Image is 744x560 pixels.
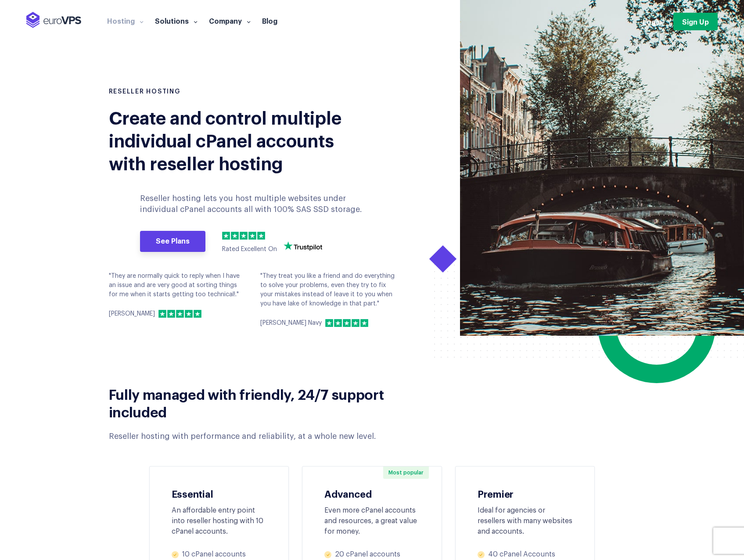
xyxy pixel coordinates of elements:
div: Even more cPanel accounts and resources, a great value for money. [324,505,420,537]
a: Solutions [149,16,203,25]
div: "They are normally quick to reply when I have an issue and are very good at sorting things for me... [109,272,247,319]
img: 5 [257,232,265,240]
p: [PERSON_NAME] Navy [260,319,322,328]
li: 20 cPanel accounts [324,550,420,559]
img: 4 [352,319,359,327]
img: 4 [248,232,256,240]
h1: RESELLER HOSTING [109,88,366,97]
img: 5 [194,310,201,318]
a: Hosting [101,16,149,25]
img: 1 [158,310,166,318]
img: 3 [176,310,184,318]
h2: Fully managed with friendly, 24/7 support included [109,385,410,420]
img: 5 [360,319,368,327]
a: Login [643,17,662,26]
p: [PERSON_NAME] [109,309,155,319]
img: 1 [325,319,333,327]
div: Ideal for agencies or resellers with many websites and accounts. [478,505,573,537]
p: Reseller hosting lets you host multiple websites under individual cPanel accounts all with 100% S... [140,193,366,215]
a: Company [203,16,256,25]
a: Sign Up [673,13,718,30]
li: 10 cPanel accounts [172,550,267,559]
h3: Essential [172,488,267,499]
img: EuroVPS [26,12,81,28]
div: Create and control multiple individual cPanel accounts with reseller hosting [109,105,352,174]
img: 2 [231,232,239,240]
img: 2 [167,310,175,318]
div: An affordable entry point into reseller hosting with 10 cPanel accounts. [172,505,267,537]
img: 1 [222,232,230,240]
a: Blog [256,16,283,25]
div: Reseller hosting with performance and reliability, at a whole new level. [109,431,410,442]
a: See Plans [140,231,205,252]
img: 2 [334,319,342,327]
li: 40 cPanel Accounts [478,550,573,559]
img: 3 [343,319,351,327]
h3: Premier [478,488,573,499]
img: 3 [240,232,248,240]
h3: Advanced [324,488,420,499]
img: 4 [185,310,193,318]
span: Rated Excellent On [222,246,277,252]
div: "They treat you like a friend and do everything to solve your problems, even they try to fix your... [260,272,399,328]
span: Most popular [383,467,429,479]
